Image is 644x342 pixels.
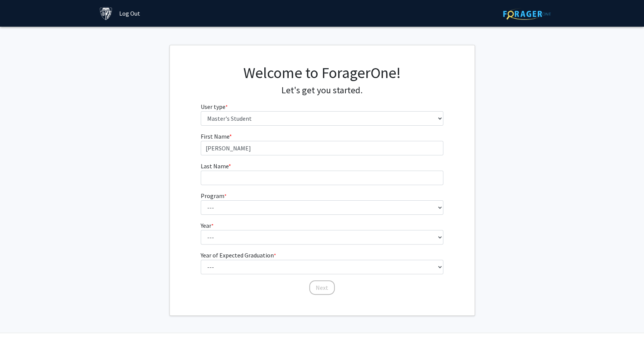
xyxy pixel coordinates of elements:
h1: Welcome to ForagerOne! [201,64,443,82]
label: Program [201,191,227,200]
img: ForagerOne Logo [503,8,551,20]
iframe: Chat [6,308,32,336]
button: Next [309,280,335,295]
label: User type [201,102,228,111]
label: Year [201,221,214,230]
span: Last Name [201,162,229,170]
img: Johns Hopkins University Logo [99,7,113,20]
h4: Let's get you started. [201,85,443,96]
span: First Name [201,133,229,140]
label: Year of Expected Graduation [201,251,276,260]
